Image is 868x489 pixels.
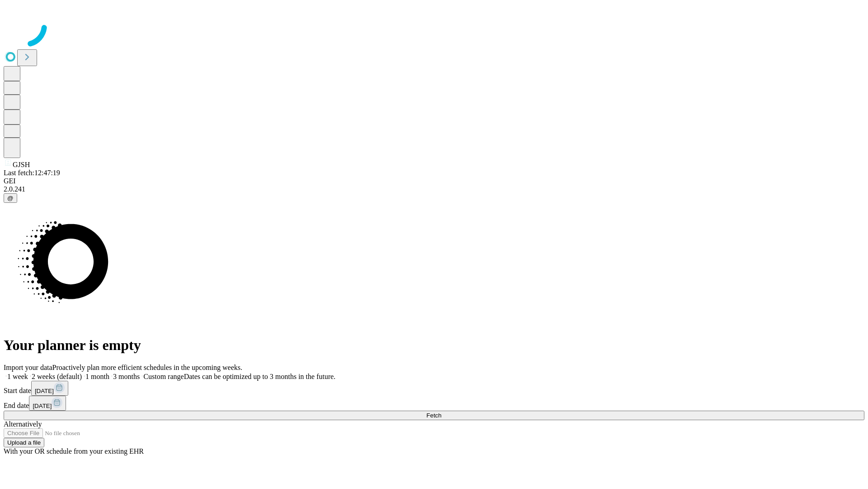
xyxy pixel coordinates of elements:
[31,381,68,396] button: [DATE]
[4,447,144,455] span: With your OR schedule from your existing EHR
[184,373,335,380] span: Dates can be optimized up to 3 months in the future.
[4,364,52,371] span: Import your data
[7,195,14,201] span: @
[4,169,60,177] span: Last fetch: 12:47:19
[13,161,30,168] span: GJSH
[52,364,242,371] span: Proactively plan more efficient schedules in the upcoming weeks.
[29,396,66,411] button: [DATE]
[4,185,864,193] div: 2.0.241
[143,373,184,380] span: Custom range
[426,412,441,419] span: Fetch
[32,373,82,380] span: 2 weeks (default)
[4,381,864,396] div: Start date
[35,388,54,394] span: [DATE]
[4,420,42,428] span: Alternatively
[4,438,44,447] button: Upload a file
[4,411,864,420] button: Fetch
[4,337,864,354] h1: Your planner is empty
[4,193,17,203] button: @
[33,403,52,409] span: [DATE]
[85,373,109,380] span: 1 month
[4,396,864,411] div: End date
[7,373,28,380] span: 1 week
[4,177,864,185] div: GEI
[113,373,140,380] span: 3 months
